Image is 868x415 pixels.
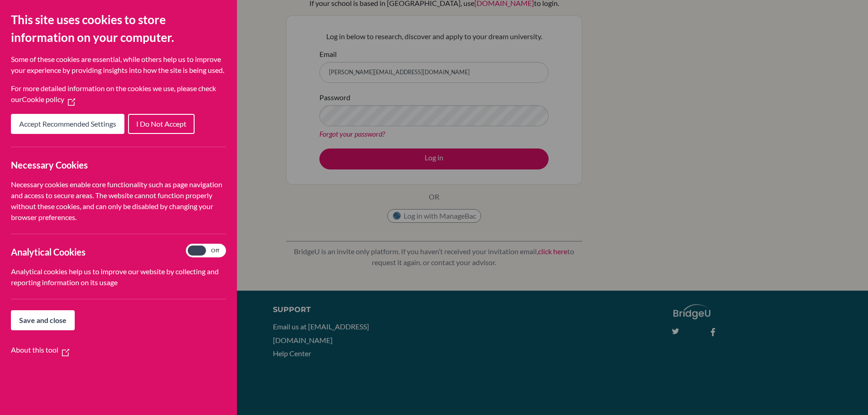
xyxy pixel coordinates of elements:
[11,158,226,172] h3: Necessary Cookies
[19,119,116,128] span: Accept Recommended Settings
[11,84,216,103] span: For more detailed information on the cookies we use, please check our
[22,95,75,103] a: Cookie policy
[11,179,226,223] p: Necessary cookies enable core functionality such as page navigation and access to secure areas. T...
[11,310,75,330] button: Save and close
[136,119,186,128] span: I Do Not Accept
[128,114,195,134] button: I Do Not Accept
[11,345,69,354] a: About this tool
[11,11,226,46] h2: This site uses cookies to store information on your computer.
[206,246,224,256] span: Off
[11,114,124,134] button: Accept Recommended Settings
[11,54,226,76] p: Some of these cookies are essential, while others help us to improve your experience by providing...
[22,95,64,103] span: Cookie policy
[11,245,226,259] h3: Analytical Cookies
[188,246,206,256] span: On
[19,316,67,324] span: Save and close
[11,266,226,288] p: Analytical cookies help us to improve our website by collecting and reporting information on its ...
